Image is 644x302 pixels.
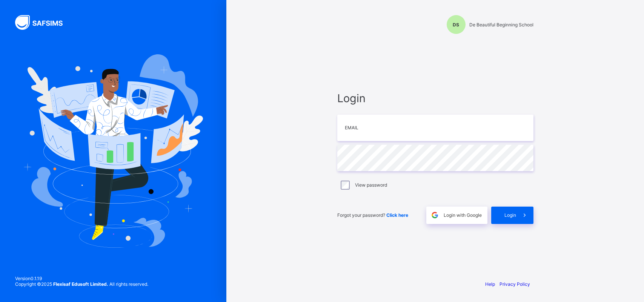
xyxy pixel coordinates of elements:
[53,281,108,287] strong: Flexisaf Edusoft Limited.
[15,276,148,281] span: Version 0.1.19
[444,212,482,218] span: Login with Google
[500,281,530,287] a: Privacy Policy
[15,15,72,30] img: SAFSIMS Logo
[453,22,459,28] span: DS
[504,212,516,218] span: Login
[355,182,387,188] label: View password
[386,212,408,218] a: Click here
[430,211,439,219] img: google.396cfc9801f0270233282035f929180a.svg
[15,281,148,287] span: Copyright © 2025 All rights reserved.
[337,92,533,105] span: Login
[469,22,533,28] span: De Beautiful Beginning School
[23,54,203,247] img: Hero Image
[485,281,495,287] a: Help
[337,212,408,218] span: Forgot your password?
